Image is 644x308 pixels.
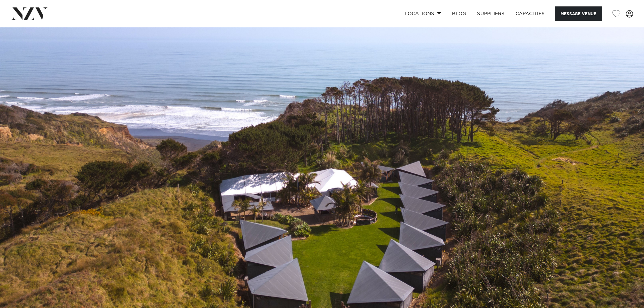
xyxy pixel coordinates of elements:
[399,6,447,21] a: Locations
[510,6,550,21] a: Capacities
[11,7,48,20] img: nzv-logo.png
[472,6,510,21] a: SUPPLIERS
[555,6,602,21] button: Message Venue
[447,6,472,21] a: BLOG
